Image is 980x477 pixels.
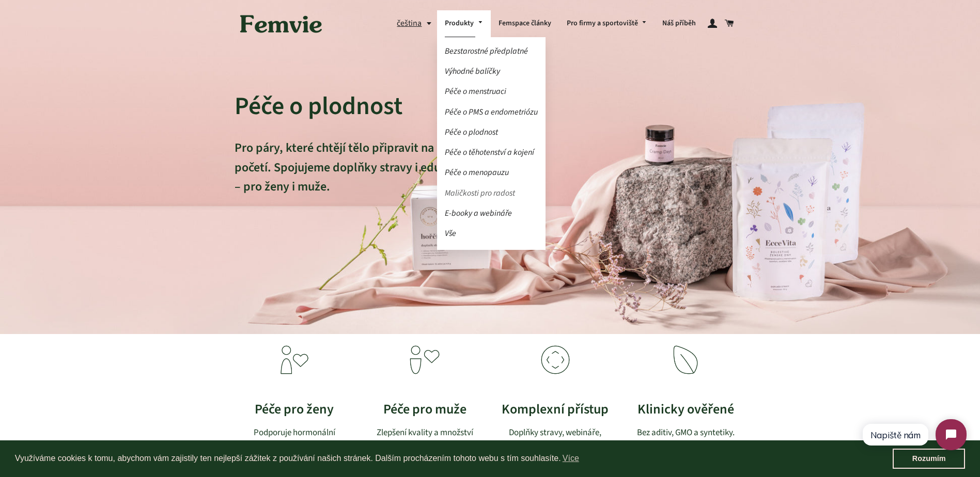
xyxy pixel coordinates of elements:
a: Bezstarostné předplatné [437,42,546,60]
a: Produkty [437,10,491,37]
a: learn more about cookies [561,451,581,466]
a: Pro firmy a sportoviště [559,10,655,37]
a: Vše [437,225,546,243]
a: Péče o menstruaci [437,83,546,101]
a: Maličkosti pro radost [437,184,546,202]
p: Podporuje hormonální rovnováhu ženy a připravuje tělo na těhotenství. [235,426,355,467]
a: E-booky a webináře [437,204,546,222]
h3: Klinicky ověřené [626,400,746,419]
a: Náš příběh [655,10,704,37]
a: Péče o menopauzu [437,164,546,182]
a: Péče o těhotenství a kojení [437,144,546,162]
h3: Péče pro ženy [235,400,355,419]
a: Femspace články [491,10,559,37]
span: Využíváme cookies k tomu, abychom vám zajistily ten nejlepší zážitek z používání našich stránek. ... [15,451,893,466]
h2: Péče o plodnost [235,91,465,122]
a: Péče o plodnost [437,123,546,141]
iframe: Tidio Chat [853,410,975,459]
p: Pro páry, které chtějí tělo připravit na početí. Spojujeme doplňky stravy i edukaci – pro ženy i ... [235,138,465,216]
a: Péče o PMS a endometriózu [437,103,546,121]
h3: Péče pro muže [365,400,485,419]
a: Výhodné balíčky [437,62,546,81]
p: Doplňky stravy, webináře, edukace – na jednom místě. [495,426,616,453]
img: Femvie [235,8,328,40]
h3: Komplexní přístup [495,400,616,419]
button: čeština [397,17,437,30]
